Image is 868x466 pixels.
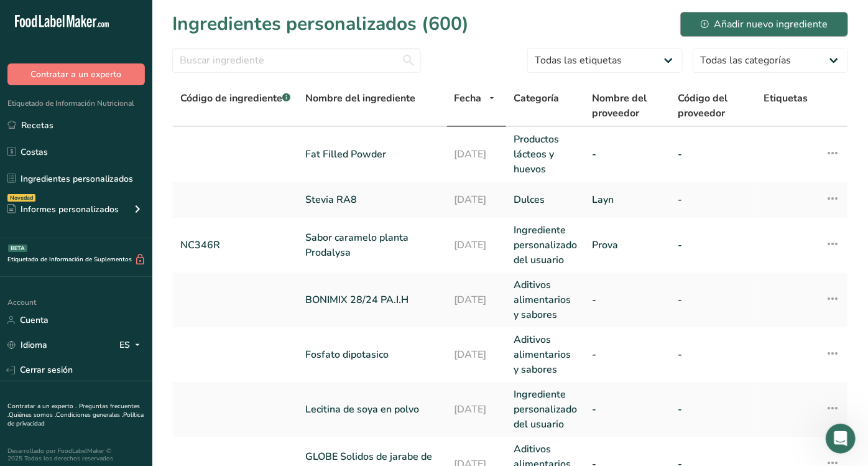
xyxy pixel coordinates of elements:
[305,292,440,307] a: BONIMIX 28/24 PA.I.H
[455,402,499,417] a: [DATE]
[592,347,663,362] a: -
[455,292,499,307] a: [DATE]
[514,132,577,177] a: Productos lácteos y huevos
[764,91,808,106] span: Etiquetas
[305,347,440,362] a: Fosfato dipotasico
[514,387,577,432] a: Ingrediente personalizado del usuario
[56,411,123,419] a: Condiciones generales .
[678,292,749,307] a: -
[455,147,499,162] a: [DATE]
[172,10,469,38] h1: Ingredientes personalizados (600)
[180,238,290,253] a: NC346R
[7,203,119,216] div: Informes personalizados
[592,292,663,307] a: -
[678,402,749,417] a: -
[7,447,145,462] div: Desarrollado por FoodLabelMaker © 2025 Todos los derechos reservados
[305,147,440,162] a: Fat Filled Powder
[7,334,47,356] a: Idioma
[514,192,577,207] a: Dulces
[592,402,663,417] a: -
[305,91,415,106] span: Nombre del ingrediente
[592,238,663,253] a: Prova
[180,91,290,105] span: Código de ingrediente
[455,91,482,106] span: Fecha
[678,147,749,162] a: -
[826,424,856,454] iframe: Intercom live chat
[701,17,828,32] div: Añadir nuevo ingrediente
[678,238,749,253] a: -
[680,12,848,37] button: Añadir nuevo ingrediente
[678,91,749,121] span: Código del proveedor
[514,91,559,106] span: Categoría
[592,147,663,162] a: -
[305,402,440,417] a: Lecitina de soya en polvo
[9,411,56,419] a: Quiénes somos .
[7,402,140,419] a: Preguntas frecuentes .
[305,192,440,207] a: Stevia RA8
[514,223,577,268] a: Ingrediente personalizado del usuario
[7,194,35,202] div: Novedad
[8,245,27,252] div: BETA
[119,338,145,353] div: ES
[514,332,577,377] a: Aditivos alimentarios y sabores
[592,192,663,207] a: Layn
[678,192,749,207] a: -
[305,230,440,260] a: Sabor caramelo planta Prodalysa
[455,192,499,207] a: [DATE]
[678,347,749,362] a: -
[455,238,499,253] a: [DATE]
[455,347,499,362] a: [DATE]
[7,402,76,411] a: Contratar a un experto .
[7,63,145,85] button: Contratar a un experto
[7,411,144,428] a: Política de privacidad
[172,48,421,73] input: Buscar ingrediente
[514,277,577,322] a: Aditivos alimentarios y sabores
[592,91,663,121] span: Nombre del proveedor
